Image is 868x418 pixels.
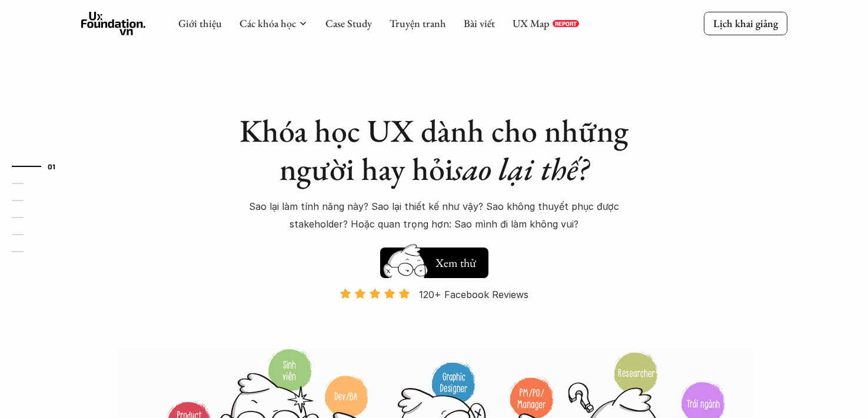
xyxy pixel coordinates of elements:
p: Sao lại làm tính năng này? Sao lại thiết kế như vậy? Sao không thuyết phục được stakeholder? Hoặc... [228,198,640,233]
a: REPORT [553,20,579,27]
a: Bài viết [464,16,495,30]
a: Các khóa học [240,16,296,30]
a: 01 [12,159,68,173]
p: Lịch khai giảng [713,16,778,30]
h1: Khóa học UX dành cho những người hay hỏi [228,112,640,188]
p: 120+ Facebook Reviews [419,286,528,303]
a: Case Study [325,16,372,30]
a: 120+ Facebook Reviews [330,287,539,347]
a: Xem thử [380,242,488,278]
h5: Xem thử [435,255,479,271]
p: REPORT [555,20,577,27]
strong: 01 [48,162,56,170]
a: Giới thiệu [178,16,222,30]
a: Truyện tranh [390,16,446,30]
em: sao lại thế? [453,148,588,189]
a: Lịch khai giảng [704,12,787,35]
a: UX Map [513,16,550,30]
